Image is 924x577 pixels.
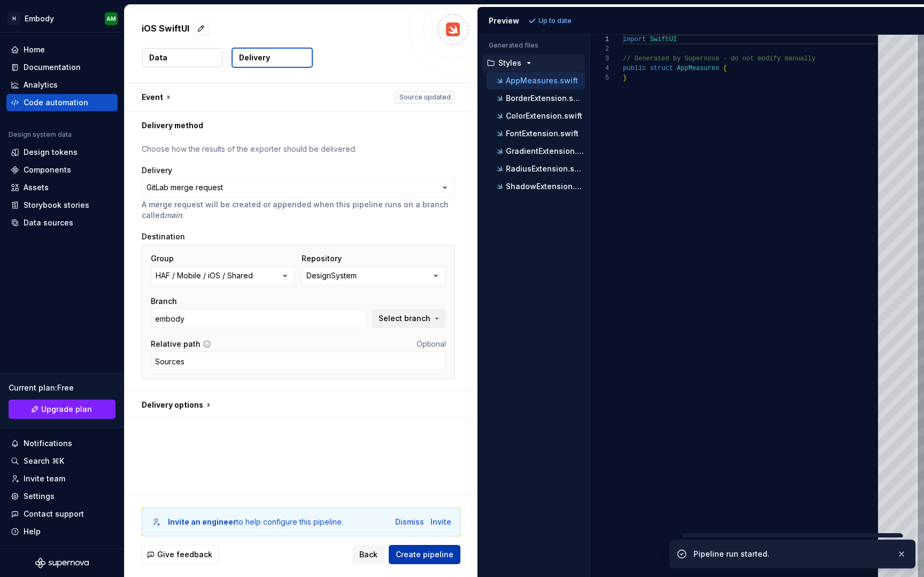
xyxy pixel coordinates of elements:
[506,112,582,120] p: ColorExtension.swift
[506,165,585,173] p: RadiusExtension.swift
[538,17,572,25] p: Up to date
[157,549,212,560] span: Give feedback
[395,517,424,527] button: Dismiss
[487,163,585,175] button: RadiusExtension.swift
[590,44,609,54] div: 2
[487,128,585,139] button: FontExtension.swift
[590,73,609,83] div: 5
[6,179,118,196] a: Assets
[389,545,460,564] button: Create pipeline
[694,549,888,559] div: Pipeline run started.
[41,404,92,415] span: Upgrade plan
[24,491,55,502] div: Settings
[6,94,118,111] a: Code automation
[590,54,609,64] div: 3
[168,517,236,526] b: Invite an engineer
[24,80,58,90] div: Analytics
[379,313,430,324] span: Select branch
[676,65,719,72] span: AppMeasures
[6,453,118,470] button: Search ⌘K
[506,94,585,103] p: BorderExtension.swift
[106,14,116,23] div: AM
[151,309,367,328] input: Enter a branch name or select a branch
[24,182,49,193] div: Assets
[6,59,118,76] a: Documentation
[506,147,585,155] p: GradientExtension.swift
[9,130,72,139] div: Design system data
[723,65,727,72] span: {
[487,75,585,87] button: AppMeasures.swift
[352,545,384,564] button: Back
[623,55,815,63] span: // Generated by Supernova - do not modify manually
[623,65,646,72] span: public
[590,64,609,73] div: 4
[6,505,118,523] button: Contact support
[623,74,627,82] span: }
[417,339,446,348] span: Optional
[24,438,72,449] div: Notifications
[6,488,118,505] a: Settings
[156,270,253,281] div: HAF / Mobile / iOS / Shared
[7,12,20,25] div: H
[168,517,343,527] div: to help configure this pipeline.
[24,165,71,175] div: Components
[302,253,342,264] label: Repository
[9,383,115,393] div: Current plan : Free
[142,48,222,67] button: Data
[24,97,88,108] div: Code automation
[6,161,118,178] a: Components
[359,549,378,560] span: Back
[151,266,295,285] button: HAF / Mobile / iOS / Shared
[489,41,579,50] p: Generated files
[142,144,455,154] p: Choose how the results of the exporter should be delivered.
[2,7,122,30] button: HEmbodyAM
[24,44,45,55] div: Home
[482,57,585,69] button: Styles
[24,456,64,466] div: Search ⌘K
[142,199,455,221] p: A merge request will be created or appended when this pipeline runs on a branch called .
[6,41,118,58] a: Home
[487,110,585,122] button: ColorExtension.swift
[24,509,84,519] div: Contact support
[487,181,585,192] button: ShadowExtension.swift
[650,65,673,72] span: struct
[6,470,118,487] a: Invite team
[372,309,446,328] button: Select branch
[590,35,609,44] div: 1
[650,36,676,43] span: SwiftUI
[151,253,174,264] label: Group
[487,92,585,104] button: BorderExtension.swift
[506,129,579,138] p: FontExtension.swift
[506,76,578,85] p: AppMeasures.swift
[24,62,81,73] div: Documentation
[25,13,54,24] div: Embody
[6,197,118,214] a: Storybook stories
[430,517,451,527] button: Invite
[24,200,89,210] div: Storybook stories
[487,145,585,157] button: GradientExtension.swift
[142,231,185,242] label: Destination
[6,435,118,452] button: Notifications
[489,15,519,26] div: Preview
[142,545,219,564] button: Give feedback
[151,339,201,349] label: Relative path
[396,549,453,560] span: Create pipeline
[24,473,65,484] div: Invite team
[24,526,41,537] div: Help
[6,523,118,540] button: Help
[302,266,446,285] button: DesignSystem
[6,144,118,161] a: Design tokens
[151,296,177,307] label: Branch
[239,52,270,63] p: Delivery
[6,214,118,231] a: Data sources
[35,558,89,568] svg: Supernova Logo
[623,36,646,43] span: import
[142,22,189,35] p: iOS SwiftUI
[6,76,118,93] a: Analytics
[232,48,313,68] button: Delivery
[24,217,73,228] div: Data sources
[506,182,585,191] p: ShadowExtension.swift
